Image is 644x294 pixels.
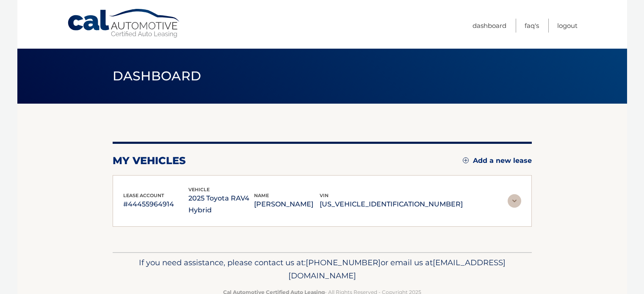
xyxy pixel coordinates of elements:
[306,258,381,267] span: [PHONE_NUMBER]
[557,19,578,33] a: Logout
[188,192,254,216] p: 2025 Toyota RAV4 Hybrid
[118,256,526,283] p: If you need assistance, please contact us at: or email us at
[254,198,320,210] p: [PERSON_NAME]
[508,194,521,208] img: accordion-rest.svg
[254,192,269,198] span: name
[123,192,164,198] span: lease account
[123,198,189,210] p: #44455964914
[113,154,186,167] h2: my vehicles
[188,187,210,192] span: vehicle
[463,157,469,163] img: add.svg
[463,157,532,165] a: Add a new lease
[473,19,506,33] a: Dashboard
[320,198,463,210] p: [US_VEHICLE_IDENTIFICATION_NUMBER]
[320,192,329,198] span: vin
[67,8,181,38] a: Cal Automotive
[113,68,202,84] span: Dashboard
[525,19,539,33] a: FAQ's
